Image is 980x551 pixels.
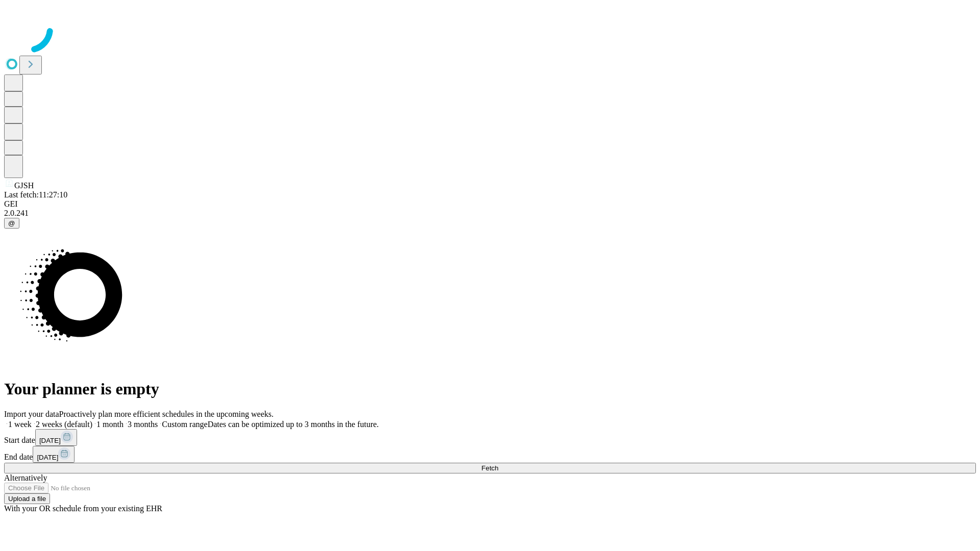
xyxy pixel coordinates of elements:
[162,420,207,429] span: Custom range
[4,380,976,398] h1: Your planner is empty
[33,446,75,463] button: [DATE]
[4,190,67,199] span: Last fetch: 11:27:10
[96,420,124,429] span: 1 month
[59,410,274,418] span: Proactively plan more efficient schedules in the upcoming weeks.
[4,429,976,446] div: Start date
[39,437,61,444] span: [DATE]
[4,199,976,209] div: GEI
[4,209,976,218] div: 2.0.241
[36,420,92,429] span: 2 weeks (default)
[208,420,379,429] span: Dates can be optimized up to 3 months in the future.
[14,181,34,190] span: GJSH
[4,446,976,463] div: End date
[8,420,32,429] span: 1 week
[37,454,58,461] span: [DATE]
[8,219,15,227] span: @
[35,429,77,446] button: [DATE]
[4,504,162,513] span: With your OR schedule from your existing EHR
[4,218,19,229] button: @
[481,464,498,472] span: Fetch
[4,473,47,482] span: Alternatively
[4,493,50,504] button: Upload a file
[128,420,158,429] span: 3 months
[4,410,59,418] span: Import your data
[4,463,976,473] button: Fetch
